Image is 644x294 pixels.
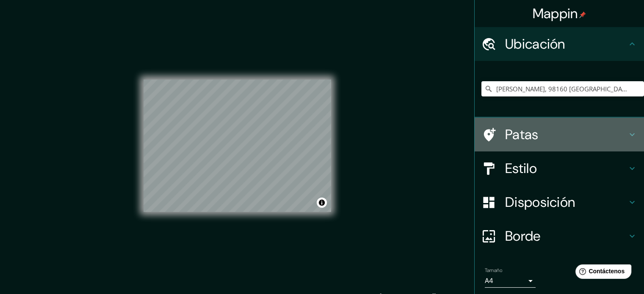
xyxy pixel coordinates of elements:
[505,227,541,245] font: Borde
[485,274,536,288] div: A4
[475,27,644,61] div: Ubicación
[475,185,644,219] div: Disposición
[485,267,502,274] font: Tamaño
[485,276,493,285] font: A4
[317,198,327,208] button: Activar o desactivar atribución
[505,35,565,53] font: Ubicación
[144,80,331,212] canvas: Mapa
[505,126,539,143] font: Patas
[579,11,586,18] img: pin-icon.png
[533,5,578,22] font: Mappin
[505,193,575,211] font: Disposición
[481,81,644,96] input: Elige tu ciudad o zona
[475,151,644,185] div: Estilo
[505,159,537,177] font: Estilo
[569,261,635,285] iframe: Lanzador de widgets de ayuda
[475,118,644,151] div: Patas
[475,219,644,253] div: Borde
